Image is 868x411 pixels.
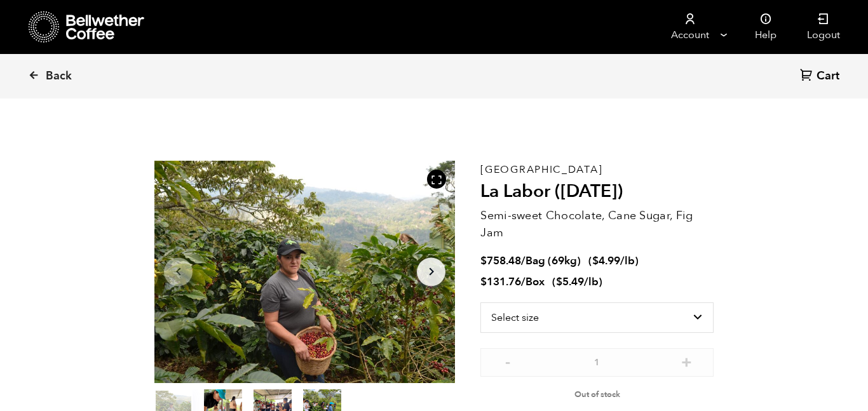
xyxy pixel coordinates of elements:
a: Cart [800,68,843,85]
span: Cart [817,69,839,84]
span: $ [480,274,487,289]
span: ( ) [588,253,639,268]
span: /lb [620,253,635,268]
span: Back [46,69,72,84]
bdi: 131.76 [480,274,521,289]
span: /lb [584,274,599,289]
bdi: 758.48 [480,253,521,268]
span: Box [526,274,545,289]
span: $ [556,274,562,289]
button: - [499,354,515,367]
span: $ [480,253,487,268]
bdi: 5.49 [556,274,584,289]
h2: La Labor ([DATE]) [480,181,714,203]
bdi: 4.99 [592,253,620,268]
span: $ [592,253,599,268]
span: / [521,274,526,289]
button: + [679,354,695,367]
span: / [521,253,526,268]
p: Semi-sweet Chocolate, Cane Sugar, Fig Jam [480,207,714,241]
span: Out of stock [574,389,620,400]
span: Bag (69kg) [526,253,581,268]
span: ( ) [552,274,602,289]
